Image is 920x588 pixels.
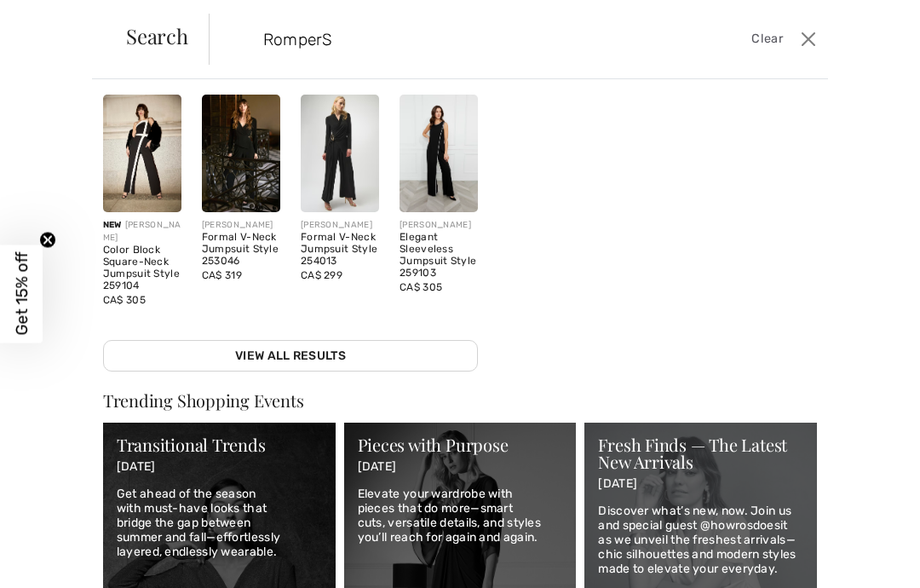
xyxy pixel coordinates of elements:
span: CA$ 319 [202,269,242,281]
div: [PERSON_NAME] [202,219,280,232]
div: [PERSON_NAME] [400,219,478,232]
div: Pieces with Purpose [358,436,563,453]
span: Clear [751,30,783,49]
button: Close [796,26,821,53]
div: Formal V-Neck Jumpsuit Style 253046 [202,232,280,267]
img: Formal V-Neck Jumpsuit Style 253046. Black [202,95,280,212]
input: TYPE TO SEARCH [250,14,660,65]
img: Formal V-Neck Jumpsuit Style 254013. Black [301,95,379,212]
img: Elegant Sleeveless Jumpsuit Style 259103. Black [400,95,478,212]
p: Discover what’s new, now. Join us and special guest @howrosdoesit as we unveil the freshest arriv... [598,504,803,576]
p: [DATE] [598,477,803,492]
img: Color Block Square-Neck Jumpsuit Style 259104. Black/Off White [103,95,181,212]
span: Get 15% off [12,252,32,336]
span: CA$ 305 [103,294,146,306]
div: Formal V-Neck Jumpsuit Style 254013 [301,232,379,267]
div: Elegant Sleeveless Jumpsuit Style 259103 [400,232,478,279]
div: [PERSON_NAME] [301,219,379,232]
div: Color Block Square-Neck Jumpsuit Style 259104 [103,245,181,291]
div: Fresh Finds — The Latest New Arrivals [598,436,803,470]
a: View All Results [103,340,478,372]
div: Trending Shopping Events [103,392,817,409]
p: Elevate your wardrobe with pieces that do more—smart cuts, versatile details, and styles you’ll r... [358,487,563,545]
p: [DATE] [117,460,322,475]
span: Search [126,26,188,46]
span: CA$ 299 [301,269,342,281]
span: CA$ 305 [400,281,442,293]
div: Transitional Trends [117,436,322,453]
span: New [103,220,122,230]
button: Close teaser [39,232,56,249]
p: [DATE] [358,460,563,475]
div: [PERSON_NAME] [103,219,181,245]
p: Get ahead of the season with must-have looks that bridge the gap between summer and fall—effortle... [117,487,322,559]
